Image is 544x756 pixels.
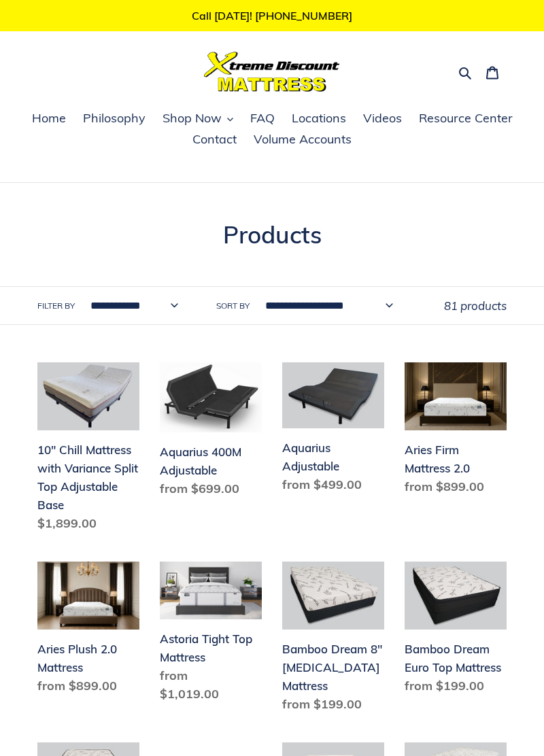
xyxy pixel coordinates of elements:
a: Bamboo Dream 8" Memory Foam Mattress [282,562,384,719]
span: Locations [292,110,346,126]
a: FAQ [243,109,282,129]
a: Astoria Tight Top Mattress [160,562,262,708]
label: Sort by [216,300,250,312]
a: Aquarius Adjustable [282,362,384,499]
a: Contact [186,130,243,150]
span: Home [32,110,66,126]
span: Shop Now [163,110,222,126]
img: Xtreme Discount Mattress [204,52,340,92]
a: Aries Firm Mattress 2.0 [405,362,507,501]
a: Aries Plush 2.0 Mattress [37,562,139,700]
span: Videos [363,110,402,126]
a: Philosophy [76,109,152,129]
a: Videos [356,109,409,129]
span: Volume Accounts [254,131,352,148]
a: Home [25,109,73,129]
a: Locations [285,109,353,129]
span: 81 products [444,298,507,313]
span: Products [223,220,322,250]
label: Filter by [37,300,75,312]
a: Resource Center [412,109,520,129]
a: Bamboo Dream Euro Top Mattress [405,562,507,700]
a: Aquarius 400M Adjustable [160,362,262,503]
span: Philosophy [83,110,146,126]
span: FAQ [250,110,275,126]
a: 10" Chill Mattress with Variance Split Top Adjustable Base [37,362,139,538]
span: Contact [192,131,237,148]
button: Shop Now [156,109,240,129]
a: Volume Accounts [247,130,358,150]
span: Resource Center [419,110,513,126]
